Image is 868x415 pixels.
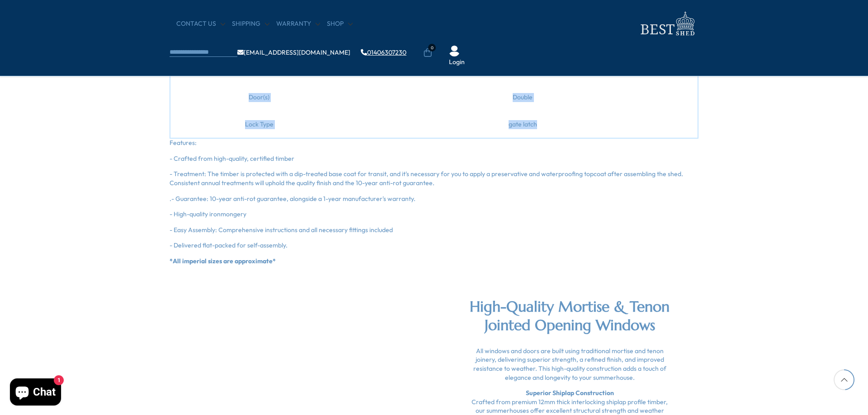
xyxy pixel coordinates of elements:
strong: Superior Shiplap Construction [526,389,614,397]
span: - Treatment: The timber is protected with a dip-treated base coat for transit, and it's necessary... [170,170,683,187]
span: - Easy Assembly: Comprehensive instructions and all necessary fittings included [170,226,393,234]
a: 0 [423,48,432,57]
inbox-online-store-chat: Shopify online store chat [7,378,64,408]
a: Shipping [232,19,269,28]
span: Features: [170,139,197,147]
strong: *All imperial sizes are approximate* [170,257,276,265]
h2: High-Quality Mortise & Tenon Jointed Opening Windows [468,298,671,335]
a: CONTACT US [176,19,225,28]
td: Lock Type [170,111,348,139]
a: 01406307230 [361,49,414,56]
td: gate latch [348,111,698,139]
td: Double [348,84,698,111]
span: - Crafted from high-quality, certified timber [170,154,294,163]
span: .- Guarantee: 10-year anti-rot guarantee, alongside a 1-year manufacturer's warranty. [170,195,415,203]
a: Login [449,58,465,67]
td: Door(s) [170,84,348,111]
a: 01406307230 [367,49,414,56]
span: - High-quality ironmongery [170,210,246,218]
span: 0 [428,44,436,51]
img: User Icon [449,46,460,56]
a: Shop [327,19,353,28]
span: - Delivered flat-packed for self-assembly. [170,241,288,249]
a: Warranty [276,19,320,28]
img: logo [635,9,698,38]
a: [EMAIL_ADDRESS][DOMAIN_NAME] [237,49,350,56]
